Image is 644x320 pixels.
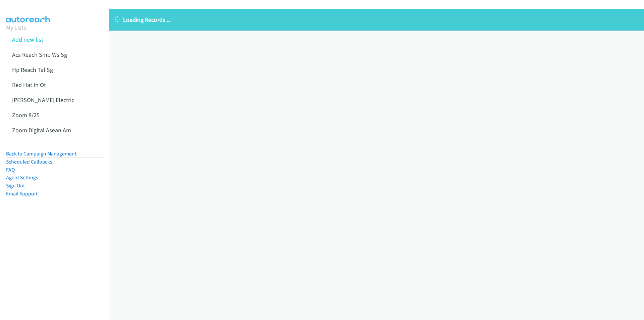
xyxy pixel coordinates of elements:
[6,158,52,165] a: Scheduled Callbacks
[6,190,38,197] a: Email Support
[12,96,74,104] a: [PERSON_NAME] Electric
[12,111,40,119] a: Zoom 8/25
[6,24,26,31] a: My Lists
[12,36,43,43] a: Add new list
[115,15,638,24] p: Loading Records ...
[12,126,71,134] a: Zoom Digital Asean Am
[12,51,67,58] a: Acs Reach Smb Ws Sg
[6,174,38,181] a: Agent Settings
[6,150,76,157] a: Back to Campaign Management
[12,66,53,74] a: Hp Reach Tal Sg
[6,167,15,173] a: FAQ
[6,182,25,189] a: Sign Out
[12,81,46,89] a: Red Hat In Ot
